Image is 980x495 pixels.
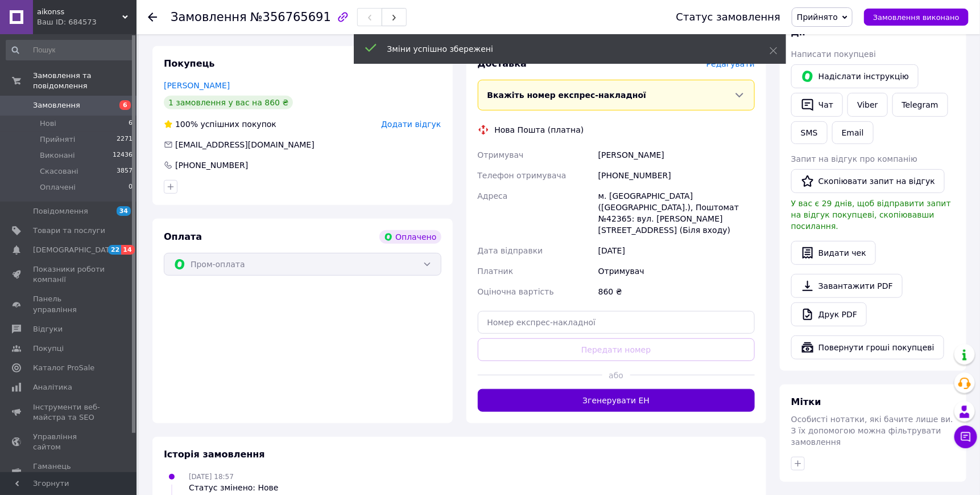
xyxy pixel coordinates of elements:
[108,245,121,255] span: 22
[478,267,514,276] span: Платник
[676,11,781,23] div: Статус замовлення
[164,58,215,69] span: Покупець
[117,166,133,177] span: 3857
[129,182,133,193] span: 0
[832,121,874,144] button: Email
[40,134,75,145] span: Прийняті
[6,40,134,60] input: Пошук
[791,154,917,163] span: Запит на відгук про компанію
[381,120,441,129] span: Додати відгук
[37,17,137,27] div: Ваш ID: 684573
[596,261,757,281] div: Отримувач
[596,165,757,186] div: [PHONE_NUMBER]
[873,13,960,22] span: Замовлення виконано
[478,171,567,180] span: Телефон отримувача
[40,118,56,129] span: Нові
[164,231,202,242] span: Оплата
[33,100,80,111] span: Замовлення
[478,389,755,412] button: Згенерувати ЕН
[33,206,88,216] span: Повідомлення
[596,281,757,302] div: 860 ₴
[174,159,249,171] div: [PHONE_NUMBER]
[492,124,587,136] div: Нова Пошта (платна)
[40,182,76,193] span: Оплачені
[847,93,887,117] a: Viber
[478,150,524,159] span: Отримувач
[33,71,137,91] span: Замовлення та повідомлення
[478,287,554,296] span: Оціночна вартість
[117,206,131,216] span: 34
[596,145,757,165] div: [PERSON_NAME]
[40,150,75,161] span: Виконані
[164,449,265,460] span: Історія замовлення
[175,140,315,149] span: [EMAIL_ADDRESS][DOMAIN_NAME]
[33,343,64,354] span: Покупці
[129,118,133,129] span: 6
[171,10,247,24] span: Замовлення
[164,118,276,130] div: успішних покупок
[791,274,903,298] a: Завантажити PDF
[164,96,293,109] div: 1 замовлення у вас на 860 ₴
[33,363,94,373] span: Каталог ProSale
[954,426,977,448] button: Чат з покупцем
[791,336,944,359] button: Повернути гроші покупцеві
[791,50,876,59] span: Написати покупцеві
[487,91,647,100] span: Вкажіть номер експрес-накладної
[119,100,131,110] span: 6
[40,166,78,177] span: Скасовані
[478,191,508,201] span: Адреса
[791,121,828,144] button: SMS
[33,382,72,392] span: Аналітика
[164,81,230,90] a: [PERSON_NAME]
[33,264,105,285] span: Показники роботи компанії
[33,226,105,236] span: Товари та послуги
[189,482,279,493] div: Статус змінено: Нове
[33,324,63,334] span: Відгуки
[33,294,105,314] span: Панель управління
[33,245,117,255] span: [DEMOGRAPHIC_DATA]
[892,93,948,117] a: Telegram
[791,302,867,326] a: Друк PDF
[175,120,198,129] span: 100%
[602,370,630,381] span: або
[791,415,953,447] span: Особисті нотатки, які бачите лише ви. З їх допомогою можна фільтрувати замовлення
[148,11,157,23] div: Повернутися назад
[250,10,331,24] span: №356765691
[387,43,741,55] div: Зміни успішно збережені
[121,245,134,255] span: 14
[791,396,821,407] span: Мітки
[478,246,543,255] span: Дата відправки
[864,9,969,26] button: Замовлення виконано
[33,461,105,482] span: Гаманець компанії
[189,473,234,481] span: [DATE] 18:57
[37,7,122,17] span: aikonss
[379,230,441,244] div: Оплачено
[113,150,133,161] span: 12436
[797,13,838,22] span: Прийнято
[791,64,919,88] button: Надіслати інструкцію
[596,240,757,261] div: [DATE]
[478,311,755,334] input: Номер експрес-накладної
[791,241,876,265] button: Видати чек
[791,169,945,193] button: Скопіювати запит на відгук
[33,432,105,452] span: Управління сайтом
[33,402,105,423] span: Інструменти веб-майстра та SEO
[791,93,843,117] button: Чат
[596,186,757,240] div: м. [GEOGRAPHIC_DATA] ([GEOGRAPHIC_DATA].), Поштомат №42365: вул. [PERSON_NAME][STREET_ADDRESS] (Б...
[791,199,951,231] span: У вас є 29 днів, щоб відправити запит на відгук покупцеві, скопіювавши посилання.
[117,134,133,145] span: 2271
